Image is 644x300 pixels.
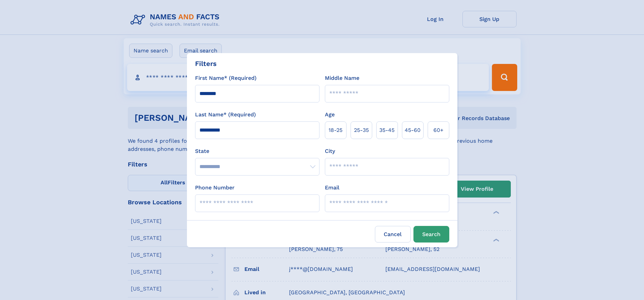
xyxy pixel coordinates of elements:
[195,111,256,119] label: Last Name* (Required)
[325,111,335,119] label: Age
[325,74,359,82] label: Middle Name
[195,147,319,155] label: State
[354,126,369,134] span: 25‑35
[325,147,335,155] label: City
[379,126,395,134] span: 35‑45
[405,126,421,134] span: 45‑60
[433,126,444,134] span: 60+
[329,126,342,134] span: 18‑25
[325,184,339,192] label: Email
[413,226,449,243] button: Search
[195,74,257,82] label: First Name* (Required)
[195,59,217,69] div: Filters
[375,226,411,243] label: Cancel
[195,184,235,192] label: Phone Number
